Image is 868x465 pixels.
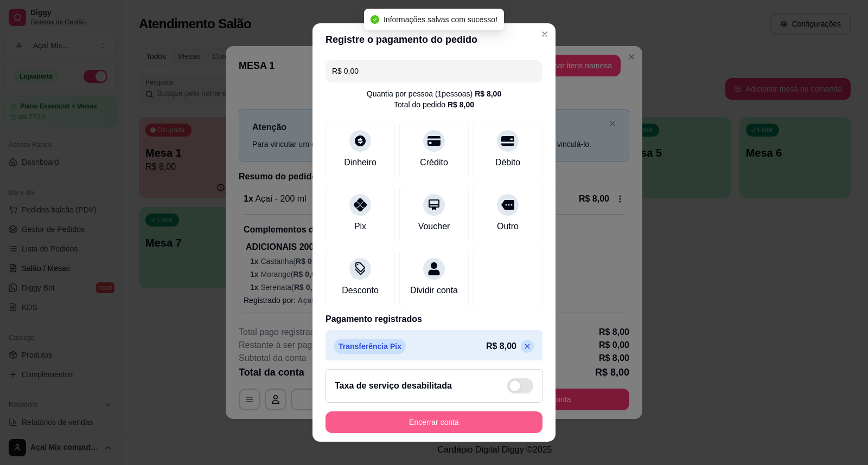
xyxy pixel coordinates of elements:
div: Dividir conta [410,284,458,297]
div: Dinheiro [344,156,376,169]
p: Transferência Pix [334,339,406,354]
button: Close [536,25,553,43]
p: R$ 8,00 [486,340,516,353]
div: Quantia por pessoa ( 1 pessoas) [367,88,501,99]
input: Ex.: hambúrguer de cordeiro [332,60,536,82]
div: Outro [497,220,519,233]
h2: Taxa de serviço desabilitada [335,379,452,392]
div: Desconto [342,284,379,297]
header: Registre o pagamento do pedido [312,23,556,56]
span: Informações salvas com sucesso! [384,15,497,24]
div: Débito [495,156,520,169]
div: Voucher [418,220,450,233]
div: Crédito [420,156,448,169]
div: R$ 8,00 [448,99,474,110]
div: Total do pedido [394,99,474,110]
span: check-circle [371,15,379,24]
div: Pix [354,220,366,233]
div: R$ 8,00 [475,88,501,99]
p: Pagamento registrados [325,313,542,326]
button: Encerrar conta [325,411,542,433]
